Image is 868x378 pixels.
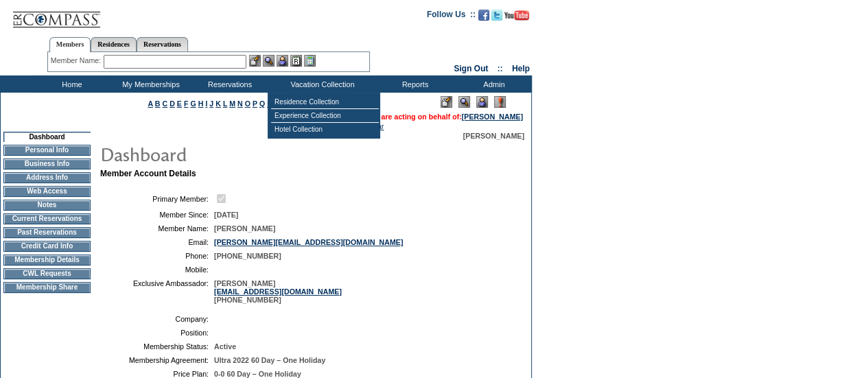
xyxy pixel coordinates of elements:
[106,252,209,260] td: Phone:
[214,211,238,219] span: [DATE]
[512,64,530,73] a: Help
[214,252,281,260] span: [PHONE_NUMBER]
[106,370,209,378] td: Price Plan:
[205,99,207,108] a: I
[31,75,110,93] td: Home
[51,55,104,67] div: Member Name:
[237,99,243,108] a: N
[3,172,91,183] td: Address Info
[263,55,274,67] img: View
[215,99,221,108] a: K
[3,241,91,252] td: Credit Card Info
[155,99,161,108] a: B
[49,37,91,52] a: Members
[497,64,503,73] span: ::
[441,96,452,108] img: Edit Mode
[268,75,374,93] td: Vacation Collection
[476,96,488,108] img: Impersonate
[198,99,204,108] a: H
[504,14,529,22] a: Subscribe to our YouTube Channel
[214,224,275,233] span: [PERSON_NAME]
[100,169,196,178] b: Member Account Details
[3,282,91,293] td: Membership Share
[253,99,257,108] a: P
[249,55,261,67] img: b_edit.gif
[458,96,470,108] img: View Mode
[3,213,91,224] td: Current Reservations
[271,109,379,123] td: Experience Collection
[214,287,342,296] a: [EMAIL_ADDRESS][DOMAIN_NAME]
[427,8,476,25] td: Follow Us ::
[214,279,342,304] span: [PERSON_NAME] [PHONE_NUMBER]
[162,99,167,108] a: C
[454,64,488,73] a: Sign Out
[106,192,209,205] td: Primary Member:
[229,99,235,108] a: M
[3,268,91,279] td: CWL Requests
[106,342,209,351] td: Membership Status:
[91,37,137,51] a: Residences
[99,140,374,167] img: pgTtlDashboard.gif
[177,99,182,108] a: E
[106,279,209,304] td: Exclusive Ambassador:
[3,132,91,142] td: Dashboard
[106,224,209,233] td: Member Name:
[491,14,502,22] a: Follow us on Twitter
[3,158,91,169] td: Business Info
[271,123,379,136] td: Hotel Collection
[463,132,524,140] span: [PERSON_NAME]
[462,113,523,121] a: [PERSON_NAME]
[106,265,209,274] td: Mobile:
[271,95,379,109] td: Residence Collection
[137,37,188,51] a: Reservations
[209,99,213,108] a: J
[245,99,250,108] a: O
[184,99,189,108] a: F
[214,356,325,364] span: Ultra 2022 60 Day – One Holiday
[189,75,268,93] td: Reservations
[491,10,502,21] img: Follow us on Twitter
[374,75,453,93] td: Reports
[3,255,91,265] td: Membership Details
[453,75,532,93] td: Admin
[223,99,227,108] a: L
[148,99,153,108] a: A
[259,99,265,108] a: Q
[214,238,403,246] a: [PERSON_NAME][EMAIL_ADDRESS][DOMAIN_NAME]
[110,75,189,93] td: My Memberships
[3,200,91,211] td: Notes
[478,10,489,21] img: Become our fan on Facebook
[190,99,196,108] a: G
[106,315,209,323] td: Company:
[106,356,209,364] td: Membership Agreement:
[3,227,91,238] td: Past Reservations
[106,329,209,337] td: Position:
[106,211,209,219] td: Member Since:
[106,238,209,246] td: Email:
[214,370,301,378] span: 0-0 60 Day – One Holiday
[504,10,529,21] img: Subscribe to our YouTube Channel
[3,186,91,197] td: Web Access
[290,55,302,67] img: Reservations
[478,14,489,22] a: Become our fan on Facebook
[366,113,523,121] span: You are acting on behalf of:
[214,342,236,351] span: Active
[169,99,175,108] a: D
[3,145,91,156] td: Personal Info
[304,55,316,67] img: b_calculator.gif
[277,55,288,67] img: Impersonate
[494,96,506,108] img: Log Concern/Member Elevation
